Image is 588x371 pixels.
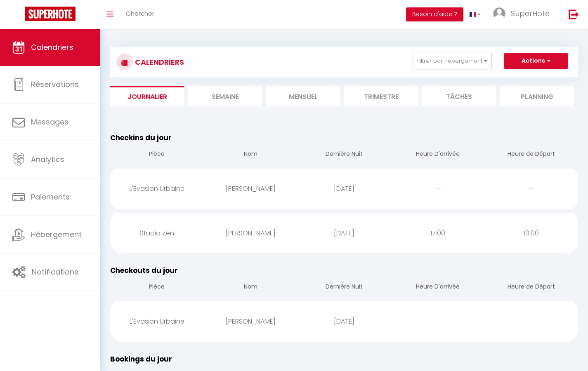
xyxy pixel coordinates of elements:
[110,133,172,143] span: Checkins du jour
[422,86,496,106] li: Tâches
[511,8,550,19] span: SuperHote
[110,143,204,167] th: Pièce
[504,53,568,69] button: Actions
[266,86,340,106] li: Mensuel
[484,175,578,202] div: --
[31,117,68,127] span: Messages
[391,220,484,247] div: 17:00
[110,175,204,202] div: L'Evasion Urbaine
[298,276,391,299] th: Dernière Nuit
[298,220,391,247] div: [DATE]
[391,308,484,335] div: --
[500,86,574,106] li: Planning
[298,308,391,335] div: [DATE]
[188,86,262,106] li: Semaine
[484,143,578,167] th: Heure de Départ
[484,220,578,247] div: 10:00
[31,192,70,202] span: Paiements
[110,220,204,247] div: Studio Zen
[25,7,76,21] img: Super Booking
[126,9,154,18] span: Chercher
[204,175,298,202] div: [PERSON_NAME]
[31,79,79,89] span: Réservations
[110,276,204,299] th: Pièce
[391,175,484,202] div: --
[204,143,298,167] th: Nom
[31,229,82,240] span: Hébergement
[110,86,184,106] li: Journalier
[391,143,484,167] th: Heure D'arrivée
[32,267,78,277] span: Notifications
[298,175,391,202] div: [DATE]
[110,354,172,364] span: Bookings du jour
[31,154,64,164] span: Analytics
[133,53,184,71] h3: CALENDRIERS
[7,3,31,28] button: Ouvrir le widget de chat LiveChat
[31,42,73,52] span: Calendriers
[344,86,418,106] li: Trimestre
[413,53,492,69] button: Filtrer par hébergement
[484,276,578,299] th: Heure de Départ
[110,265,178,275] span: Checkouts du jour
[204,308,298,335] div: [PERSON_NAME]
[569,9,579,19] img: logout
[298,143,391,167] th: Dernière Nuit
[391,276,484,299] th: Heure D'arrivée
[204,220,298,247] div: [PERSON_NAME]
[406,7,463,21] button: Besoin d'aide ?
[484,308,578,335] div: --
[493,7,505,20] img: ...
[204,276,298,299] th: Nom
[110,308,204,335] div: L'Evasion Urbaine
